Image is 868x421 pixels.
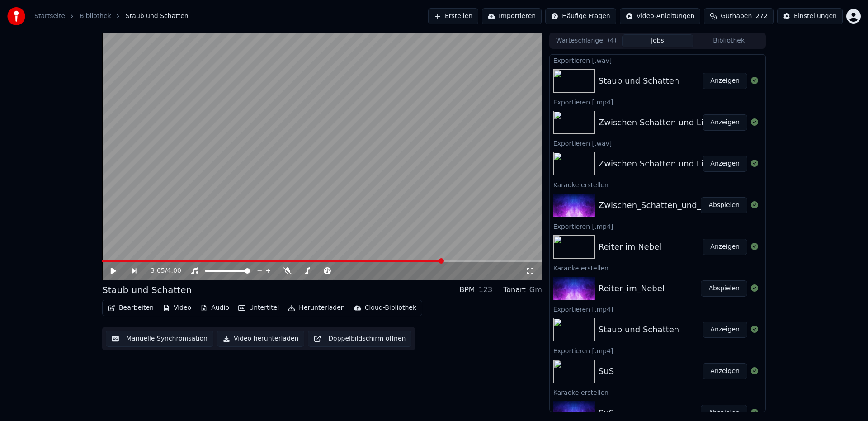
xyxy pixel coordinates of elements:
[620,8,701,24] button: Video-Anleitungen
[503,284,526,295] div: Tonart
[721,12,752,21] span: Guthaben
[34,12,189,21] nav: breadcrumb
[622,34,693,47] button: Jobs
[482,8,542,24] button: Importieren
[126,12,189,21] span: Staub und Schatten
[703,156,747,172] button: Anzeigen
[599,241,661,253] div: Reiter im Nebel
[599,365,614,378] div: SuS
[703,73,747,89] button: Anzeigen
[550,179,765,190] div: Karaoke erstellen
[284,302,348,314] button: Herunterladen
[235,302,283,314] button: Untertitel
[479,284,493,295] div: 123
[701,280,747,297] button: Abspielen
[550,137,765,148] div: Exportieren [.wav]
[428,8,478,24] button: Erstellen
[167,266,181,275] span: 4:00
[80,12,111,21] a: Bibliothek
[151,266,172,275] div: /
[102,284,192,296] div: Staub und Schatten
[550,387,765,397] div: Karaoke erstellen
[550,303,765,314] div: Exportieren [.mp4]
[599,407,614,419] div: SuS
[599,199,721,212] div: Zwischen_Schatten_und_Licht
[777,8,843,24] button: Einstellungen
[701,197,747,213] button: Abspielen
[365,303,416,312] div: Cloud-Bibliothek
[550,221,765,232] div: Exportieren [.mp4]
[551,34,622,47] button: Warteschlange
[599,116,716,129] div: Zwischen Schatten und Licht
[599,323,679,336] div: Staub und Schatten
[599,157,716,170] div: Zwischen Schatten und Licht
[794,12,837,21] div: Einstellungen
[459,284,475,295] div: BPM
[693,34,764,47] button: Bibliothek
[599,282,665,295] div: Reiter_im_Nebel
[34,12,65,21] a: Startseite
[106,331,213,347] button: Manuelle Synchronisation
[217,331,304,347] button: Video herunterladen
[308,331,411,347] button: Doppelbildschirm öffnen
[701,405,747,421] button: Abspielen
[703,322,747,338] button: Anzeigen
[703,239,747,255] button: Anzeigen
[104,302,157,314] button: Bearbeiten
[159,302,195,314] button: Video
[704,8,774,24] button: Guthaben272
[529,284,542,295] div: Gm
[550,262,765,273] div: Karaoke erstellen
[197,302,233,314] button: Audio
[599,75,679,87] div: Staub und Schatten
[7,7,25,25] img: youka
[755,12,768,21] span: 272
[608,36,617,45] span: ( 4 )
[550,55,765,66] div: Exportieren [.wav]
[151,266,165,275] span: 3:05
[550,345,765,356] div: Exportieren [.mp4]
[703,363,747,379] button: Anzeigen
[550,96,765,107] div: Exportieren [.mp4]
[703,114,747,131] button: Anzeigen
[545,8,616,24] button: Häufige Fragen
